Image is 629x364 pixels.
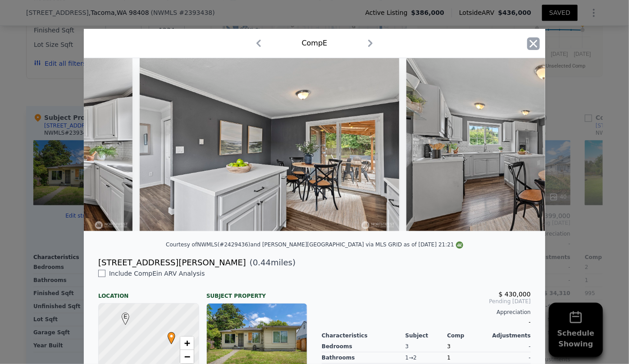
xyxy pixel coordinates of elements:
img: Property Img [140,58,399,231]
span: ( miles) [246,256,296,269]
div: Appreciation [322,309,531,316]
a: Zoom in [180,337,194,350]
div: • [165,332,171,337]
div: Bedrooms [322,341,406,352]
img: NWMLS Logo [456,241,463,249]
span: E [119,313,132,321]
div: Courtesy of NWMLS (#2429436) and [PERSON_NAME][GEOGRAPHIC_DATA] via MLS GRID as of [DATE] 21:21 [166,241,463,248]
div: - [322,316,531,328]
span: − [184,351,190,362]
div: Subject [406,332,447,339]
div: 1 [447,352,489,364]
a: Zoom out [180,350,194,364]
div: 1 → 2 [406,352,447,364]
div: Subject Property [206,285,307,300]
span: Pending [DATE] [322,298,531,305]
div: Location [98,285,199,300]
div: Comp E [302,38,328,49]
span: 3 [447,343,451,350]
span: Include Comp E in ARV Analysis [105,270,209,277]
div: Adjustments [489,332,531,339]
div: Characteristics [322,332,406,339]
div: - [489,341,531,352]
span: $ 430,000 [499,291,531,298]
div: E [119,313,125,318]
span: 0.44 [253,258,271,267]
span: + [184,337,190,349]
div: [STREET_ADDRESS][PERSON_NAME] [98,256,246,269]
div: Comp [447,332,489,339]
div: - [489,352,531,364]
div: Bathrooms [322,352,406,364]
span: • [165,329,178,343]
div: 3 [406,341,447,352]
